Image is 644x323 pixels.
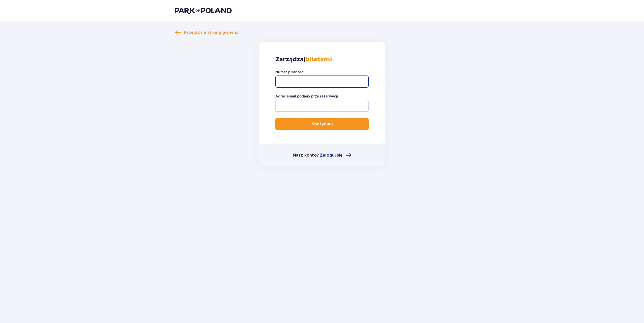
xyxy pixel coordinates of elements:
p: Masz konto? [293,153,319,158]
img: Park of Poland logo [175,7,232,14]
p: Zarządzaj [275,56,332,63]
p: Kontynuuj [311,121,333,127]
strong: biletami [306,56,332,63]
a: Zaloguj się [320,152,352,158]
button: Kontynuuj [275,118,369,130]
a: Przejdź na stronę główną [175,30,238,36]
span: Zaloguj się [320,153,342,158]
label: Adres email podany przy rezerwacji [275,94,338,99]
label: Numer płatności [275,69,305,74]
span: Przejdź na stronę główną [184,30,238,35]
